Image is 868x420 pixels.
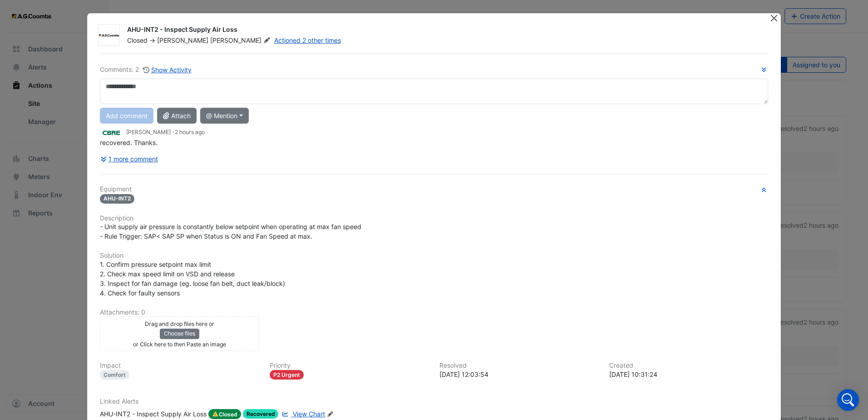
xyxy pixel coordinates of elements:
[100,151,158,167] button: 1 more comment
[100,309,768,316] h6: Attachments: 0
[175,129,205,135] span: 2025-09-17 12:03:52
[100,128,123,138] img: CBRE Charter Hall
[100,362,259,370] h6: Impact
[200,108,249,124] button: @ Mention
[157,36,208,44] span: [PERSON_NAME]
[149,36,155,44] span: ->
[133,341,226,348] small: or Click here to then Paste an image
[837,389,859,411] div: Open Intercom Messenger
[769,13,779,23] button: Close
[609,370,768,379] div: [DATE] 10:31:24
[609,362,768,370] h6: Created
[100,252,768,260] h6: Solution
[100,215,768,222] h6: Description
[270,370,304,380] div: P2 Urgent
[100,194,134,204] span: AHU-INT2
[243,409,279,419] span: Recovered
[270,362,429,370] h6: Priority
[100,260,285,297] span: 1. Confirm pressure setpoint max limit 2. Check max speed limit on VSD and release 3. Inspect for...
[100,409,207,419] div: AHU-INT2 - Inspect Supply Air Loss
[143,65,192,75] button: Show Activity
[145,320,214,327] small: Drag and drop files here or
[127,25,759,36] div: AHU-INT2 - Inspect Supply Air Loss
[100,398,768,405] h6: Linked Alerts
[274,36,341,44] a: Actioned 2 other times
[293,410,325,418] span: View Chart
[439,362,598,370] h6: Resolved
[280,409,325,419] a: View Chart
[100,223,361,240] span: - Unit supply air pressure is constantly below setpoint when operating at max fan speed - Rule Tr...
[439,370,598,379] div: [DATE] 12:03:54
[210,36,272,45] span: [PERSON_NAME]
[100,65,192,75] div: Comments: 2
[327,411,334,418] fa-icon: Edit Linked Alerts
[160,329,199,339] button: Choose files
[99,31,119,40] img: AG Coombs
[127,36,148,44] span: Closed
[100,370,129,380] div: Comfort
[100,185,768,193] h6: Equipment
[157,108,197,124] button: Attach
[208,409,241,419] span: Closed
[100,139,158,146] span: recovered. Thanks.
[126,128,205,136] small: [PERSON_NAME] -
